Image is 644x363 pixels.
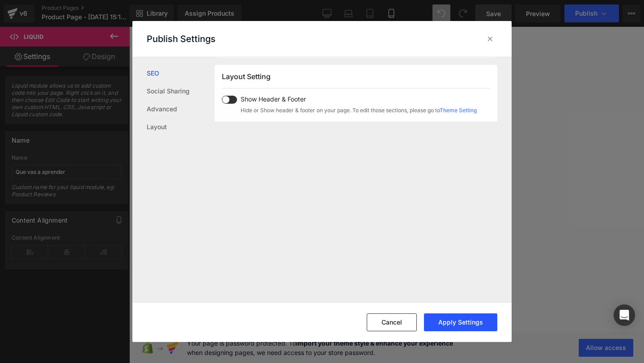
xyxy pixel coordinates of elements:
[21,270,193,276] p: or Drag & Drop elements from left sidebar
[147,100,215,118] a: Advanced
[367,313,417,331] button: Cancel
[30,131,89,139] span: Assign a product
[440,107,477,114] a: Theme Setting
[241,106,477,114] span: Hide or Show header & footer on your page. To edit those sections, please go to
[241,96,477,103] span: Show Header & Footer
[67,220,148,238] a: Explore Blocks
[222,72,271,81] span: Layout Setting
[67,245,148,263] a: Add Single Section
[30,130,202,152] span: and use this template to present it on live store
[147,64,215,82] a: SEO
[147,82,215,100] a: Social Sharing
[424,313,497,331] button: Apply Settings
[147,34,216,44] p: Publish Settings
[614,304,635,326] div: Open Intercom Messenger
[147,118,215,136] a: Layout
